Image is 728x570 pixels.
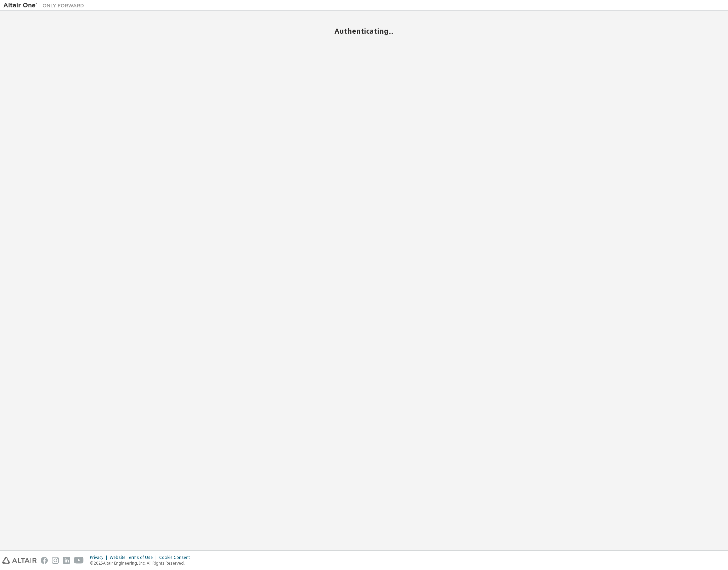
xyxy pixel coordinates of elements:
[90,560,194,566] p: © 2025 Altair Engineering, Inc. All Rights Reserved.
[3,27,725,35] h2: Authenticating...
[3,2,88,9] img: Altair One
[90,555,110,560] div: Privacy
[159,555,194,560] div: Cookie Consent
[63,557,70,564] img: linkedin.svg
[52,557,59,564] img: instagram.svg
[110,555,159,560] div: Website Terms of Use
[74,557,84,564] img: youtube.svg
[2,557,37,564] img: altair_logo.svg
[41,557,48,564] img: facebook.svg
